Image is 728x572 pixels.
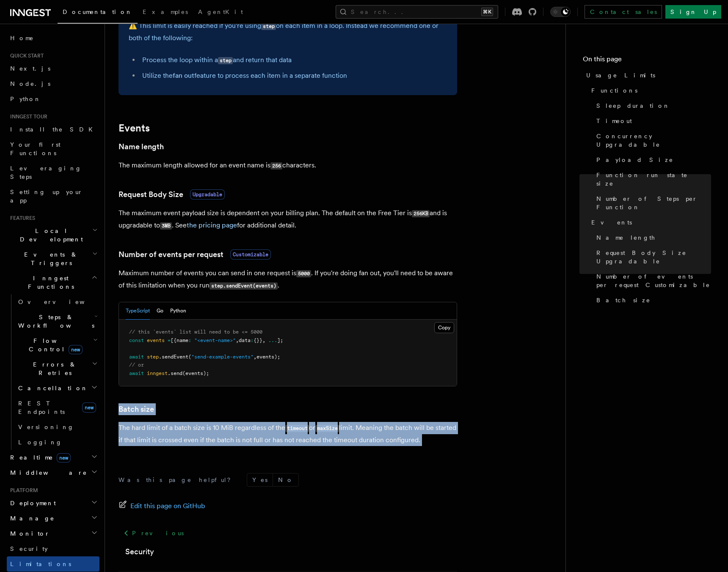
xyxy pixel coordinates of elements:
span: // or [129,362,144,368]
button: Copy [434,322,454,333]
a: Name length [593,230,711,245]
a: Batch size [593,293,711,308]
span: events [147,337,165,343]
button: Deployment [7,495,99,511]
span: new [82,402,96,413]
span: Number of Steps per Function [596,194,711,211]
span: Limitations [10,561,71,567]
span: [{name [171,337,188,343]
a: Request Body SizeUpgradable [119,189,225,200]
span: Manage [7,514,55,523]
span: new [57,453,71,463]
button: Go [157,302,163,320]
span: Customizable [230,249,271,260]
button: Toggle dark mode [550,7,571,17]
a: Name length [119,141,164,153]
span: AgentKit [198,8,243,15]
span: Flow Control [15,337,93,353]
a: Sign Up [665,5,721,19]
a: Home [7,30,99,46]
span: Local Development [7,227,92,244]
a: Security [7,541,99,556]
a: Edit this page on GitHub [119,500,205,512]
span: Payload Size [596,156,673,164]
a: Timeout [593,113,711,129]
span: Name length [596,233,656,242]
span: step [147,354,159,360]
a: Python [7,91,99,107]
a: Examples [138,3,193,23]
span: {}} [254,337,262,343]
button: Cancellation [15,380,99,396]
span: Examples [143,8,188,15]
button: Search...⌘K [336,5,498,19]
code: timeout [285,425,309,432]
button: Realtimenew [7,450,99,465]
span: Overview [18,298,105,305]
span: Number of events per request Customizable [596,272,711,289]
a: Batch size [119,403,154,415]
span: Setting up your app [10,189,83,204]
p: The maximum length allowed for an event name is characters. [119,159,457,172]
span: : [251,337,254,343]
h4: On this page [583,54,711,68]
span: Deployment [7,499,56,507]
p: Maximum number of events you can send in one request is . If you're doing fan out, you'll need to... [119,267,457,292]
code: step.sendEvent(events) [210,282,278,290]
span: = [168,337,171,343]
a: Number of events per request Customizable [593,269,711,293]
span: , [254,354,256,360]
code: step [261,23,276,30]
span: "<event-name>" [194,337,236,343]
span: Timeout [596,117,632,125]
span: Inngest tour [7,113,47,120]
span: .sendEvent [159,354,188,360]
span: new [69,345,83,354]
span: Inngest Functions [7,274,91,291]
a: Contact sales [585,5,662,19]
kbd: ⌘K [481,8,493,16]
span: Realtime [7,453,71,462]
span: "send-example-events" [191,354,254,360]
button: Flow Controlnew [15,333,99,357]
a: Events [119,122,150,134]
button: Errors & Retries [15,357,99,380]
a: the pricing page [187,221,237,229]
span: // this `events` list will need to be <= 5000 [129,329,262,335]
span: events); [256,354,280,360]
a: Payload Size [593,152,711,167]
a: AgentKit [193,3,248,23]
span: Security [10,545,48,552]
span: Events [591,218,632,227]
a: Previous [119,525,188,541]
a: Versioning [15,419,99,435]
span: Steps & Workflows [15,313,94,330]
span: , [262,337,265,343]
a: Documentation [58,3,138,24]
span: Logging [18,439,62,446]
a: Request Body Size Upgradable [593,245,711,269]
span: Function run state size [596,171,711,188]
span: Batch size [596,296,651,304]
span: Quick start [7,52,44,59]
li: Utilize the feature to process each item in a separate function [140,70,447,82]
a: Functions [588,83,711,98]
span: Usage Limits [586,71,655,79]
button: Middleware [7,465,99,480]
div: Inngest Functions [7,294,99,450]
button: Steps & Workflows [15,309,99,333]
span: data [239,337,251,343]
span: .send [168,370,182,376]
span: Home [10,34,34,42]
a: Setting up your app [7,184,99,208]
span: Middleware [7,468,87,477]
span: Functions [591,86,637,95]
span: ... [268,337,277,343]
span: Upgradable [190,189,225,200]
span: (events); [182,370,209,376]
button: Local Development [7,223,99,247]
button: Monitor [7,526,99,541]
span: Request Body Size Upgradable [596,249,711,265]
a: Overview [15,294,99,309]
button: Manage [7,511,99,526]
